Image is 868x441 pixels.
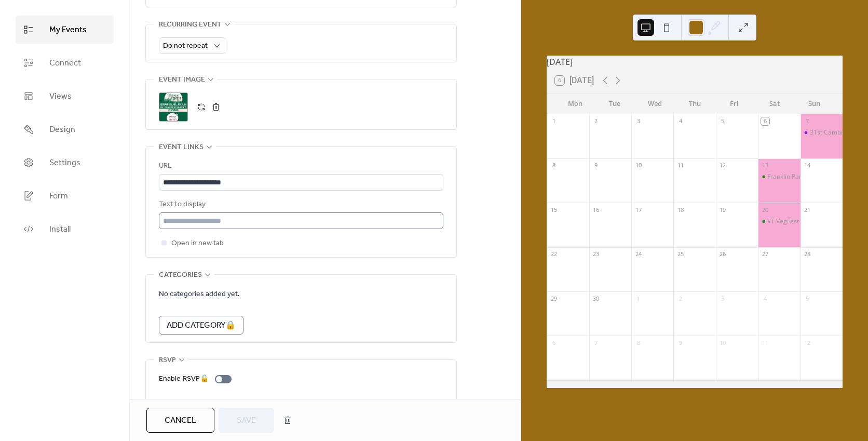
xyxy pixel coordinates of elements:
a: Settings [16,149,114,177]
div: Sun [794,93,834,114]
a: Install [16,215,114,243]
span: Settings [49,157,80,169]
a: Views [16,82,114,110]
div: Mon [555,93,595,114]
div: Wed [635,93,675,114]
div: 21 [804,206,811,213]
span: Form [49,190,68,203]
div: Thu [675,93,715,114]
div: 22 [550,250,558,258]
span: Views [49,90,72,103]
div: 29 [550,295,558,302]
div: 6 [550,339,558,346]
span: Design [49,124,75,136]
a: Connect [16,49,114,77]
div: 20 [761,206,769,213]
span: Categories [159,269,202,282]
div: 13 [761,162,769,169]
div: 12 [804,339,811,346]
div: 10 [719,339,727,346]
div: 19 [719,206,727,213]
div: 1 [634,295,642,302]
div: 9 [676,339,684,346]
div: 31st Cambridge Carnival International [801,128,843,137]
div: Tue [595,93,635,114]
div: 4 [676,117,684,125]
a: Form [16,182,114,210]
span: My Events [49,24,87,36]
div: 8 [634,339,642,346]
span: Do not repeat [163,39,208,53]
div: Fri [715,93,755,114]
div: 27 [761,250,769,258]
div: Text to display [159,198,441,211]
div: [DATE] [547,56,843,68]
div: 16 [592,206,600,213]
div: 12 [719,162,727,169]
div: Limit number of guests [159,398,235,410]
div: 25 [676,250,684,258]
div: 10 [634,162,642,169]
div: 8 [550,162,558,169]
div: Franklin Park Jazz & R&B Festival [767,172,861,181]
div: 5 [719,117,727,125]
div: 28 [804,250,811,258]
span: Event links [159,141,204,154]
div: 24 [634,250,642,258]
div: 2 [592,117,600,125]
span: Connect [49,57,81,70]
div: 1 [550,117,558,125]
div: 26 [719,250,727,258]
span: Install [49,223,71,236]
span: Recurring event [159,19,222,31]
span: Cancel [165,415,196,427]
div: 4 [761,295,769,302]
div: ; [159,92,188,122]
span: Open in new tab [171,237,224,250]
a: My Events [16,16,114,44]
span: Event image [159,74,205,86]
div: 3 [634,117,642,125]
a: Design [16,115,114,143]
div: VT VegFest 2025 [767,217,815,226]
div: 14 [804,162,811,169]
span: No categories added yet. [159,288,240,301]
div: 9 [592,162,600,169]
div: 17 [634,206,642,213]
button: Cancel [146,408,214,433]
div: 7 [592,339,600,346]
div: 11 [761,339,769,346]
div: URL [159,160,441,172]
div: Sat [754,93,794,114]
span: RSVP [159,354,176,367]
div: 18 [676,206,684,213]
div: 11 [676,162,684,169]
div: 7 [804,117,811,125]
div: 2 [676,295,684,302]
div: 23 [592,250,600,258]
div: 3 [719,295,727,302]
div: 15 [550,206,558,213]
div: Franklin Park Jazz & R&B Festival [758,172,800,181]
div: 6 [761,117,769,125]
div: 30 [592,295,600,302]
div: VT VegFest 2025 [758,217,800,226]
div: 5 [804,295,811,302]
